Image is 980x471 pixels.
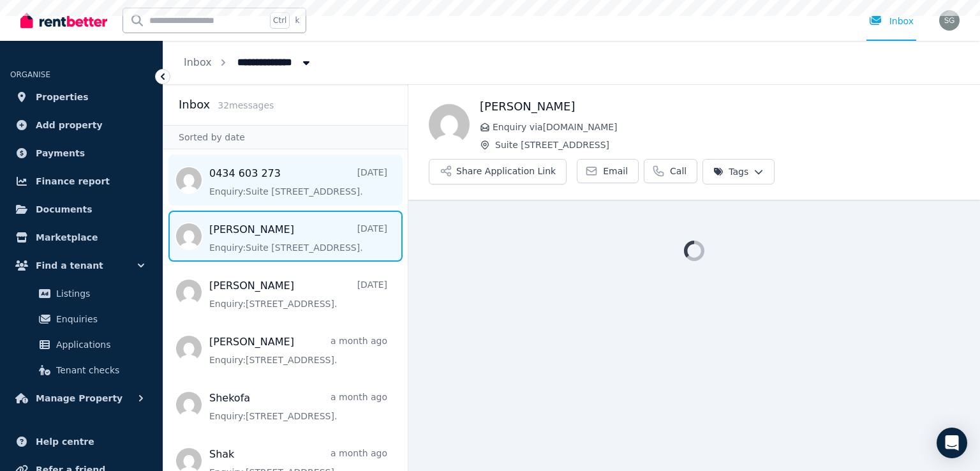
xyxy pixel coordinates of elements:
h2: Inbox [179,96,210,114]
span: Tags [713,165,748,178]
a: [PERSON_NAME][DATE]Enquiry:Suite [STREET_ADDRESS]. [209,222,387,254]
span: Manage Property [36,391,122,406]
span: Marketplace [36,230,98,245]
h1: [PERSON_NAME] [480,98,960,116]
span: Add property [36,117,103,133]
a: Inbox [184,56,212,68]
a: Tenant checks [15,357,147,383]
a: Help centre [10,429,152,454]
div: Open Intercom Messenger [937,428,967,458]
div: Sorted by date [163,125,408,149]
a: Add property [10,112,152,138]
span: Enquiries [56,311,142,327]
button: Manage Property [10,385,152,411]
button: Share Application Link [429,159,567,184]
span: Find a tenant [36,258,103,273]
span: ORGANISE [10,70,50,79]
a: Email [577,159,639,183]
img: Sydney Gale [939,10,960,31]
span: Help centre [36,434,94,449]
img: RentBetter [20,11,107,30]
a: Call [644,159,697,183]
a: [PERSON_NAME][DATE]Enquiry:[STREET_ADDRESS]. [209,278,387,310]
span: 32 message s [218,100,274,110]
a: Finance report [10,168,152,194]
span: Enquiry via [DOMAIN_NAME] [493,121,960,133]
a: Shekofaa month agoEnquiry:[STREET_ADDRESS]. [209,391,387,422]
div: Inbox [869,15,914,27]
span: Call [670,165,687,177]
a: Applications [15,332,147,357]
a: Properties [10,84,152,110]
a: Payments [10,140,152,166]
span: Documents [36,202,93,217]
span: k [295,15,299,26]
span: Payments [36,146,85,161]
span: Finance report [36,174,110,189]
span: Properties [36,89,89,105]
span: Tenant checks [56,363,142,378]
button: Find a tenant [10,253,152,278]
span: Suite [STREET_ADDRESS] [495,138,960,151]
span: Email [603,165,628,177]
span: Listings [56,286,142,301]
a: Listings [15,281,147,306]
button: Tags [702,159,775,184]
nav: Breadcrumb [163,41,333,84]
a: [PERSON_NAME]a month agoEnquiry:[STREET_ADDRESS]. [209,334,387,366]
span: Applications [56,337,142,352]
a: Enquiries [15,306,147,332]
img: Sarah Traynor [429,104,470,145]
a: Documents [10,197,152,222]
a: Marketplace [10,225,152,250]
span: Ctrl [270,12,290,29]
a: 0434 603 273[DATE]Enquiry:Suite [STREET_ADDRESS]. [209,166,387,198]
